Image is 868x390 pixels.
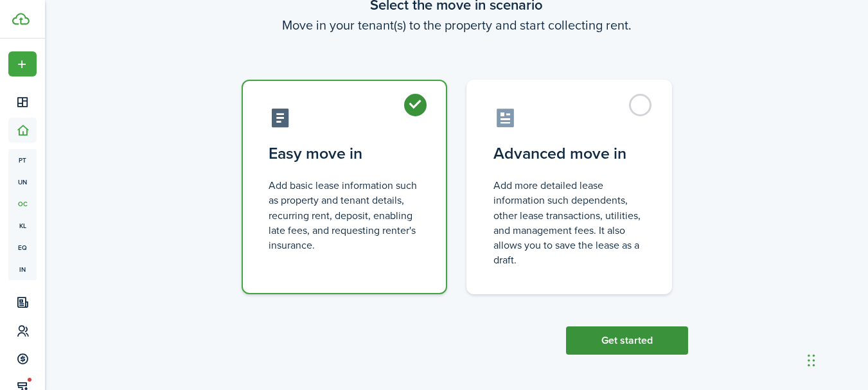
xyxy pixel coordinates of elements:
a: un [8,171,37,193]
a: oc [8,193,37,215]
div: Drag [808,341,815,380]
iframe: Chat Widget [804,328,868,390]
img: TenantCloud [12,13,30,25]
control-radio-card-description: Add basic lease information such as property and tenant details, recurring rent, deposit, enablin... [269,178,420,253]
control-radio-card-title: Advanced move in [493,142,645,165]
a: pt [8,149,37,171]
a: in [8,258,37,280]
wizard-step-header-description: Move in your tenant(s) to the property and start collecting rent. [226,15,688,35]
a: kl [8,215,37,236]
control-radio-card-title: Easy move in [269,142,420,165]
button: Open menu [8,51,37,76]
a: eq [8,236,37,258]
control-radio-card-description: Add more detailed lease information such dependents, other lease transactions, utilities, and man... [493,178,645,267]
button: Get started [566,326,688,355]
